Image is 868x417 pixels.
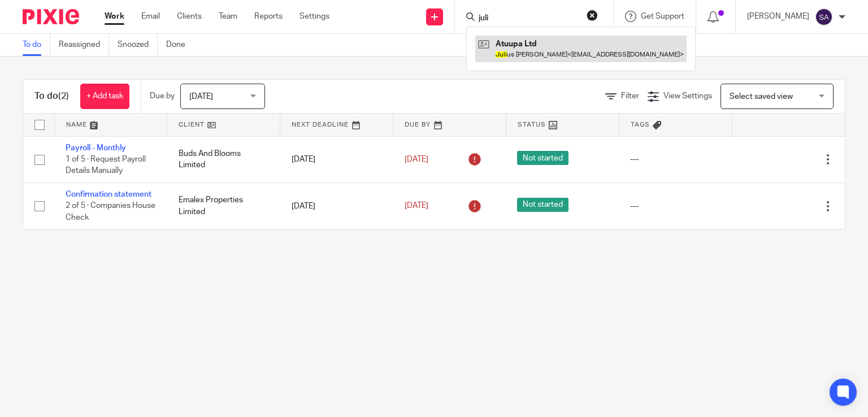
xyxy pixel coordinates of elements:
[300,11,329,22] a: Settings
[517,151,568,165] span: Not started
[478,14,579,24] input: Search
[730,93,793,101] span: Select saved view
[59,34,109,56] a: Reassigned
[219,11,237,22] a: Team
[66,202,155,222] span: 2 of 5 · Companies House Check
[663,92,712,100] span: View Settings
[587,10,598,21] button: Clear
[631,121,650,128] span: Tags
[141,11,160,22] a: Email
[177,11,202,22] a: Clients
[405,155,428,163] span: [DATE]
[630,154,721,165] div: ---
[517,198,568,212] span: Not started
[66,190,151,198] a: Confirmation statement
[167,136,280,183] td: Buds And Blooms Limited
[815,8,833,26] img: svg%3E
[23,34,50,56] a: To do
[641,12,684,20] span: Get Support
[23,9,79,24] img: Pixie
[166,34,194,56] a: Done
[630,201,721,212] div: ---
[280,136,393,183] td: [DATE]
[189,93,213,101] span: [DATE]
[118,34,158,56] a: Snoozed
[150,90,175,102] p: Due by
[34,90,69,102] h1: To do
[58,92,69,101] span: (2)
[254,11,283,22] a: Reports
[747,11,809,22] p: [PERSON_NAME]
[80,84,129,109] a: + Add task
[167,183,280,229] td: Emalex Properties Limited
[621,92,639,100] span: Filter
[66,155,146,175] span: 1 of 5 · Request Payroll Details Manually
[405,202,428,210] span: [DATE]
[105,11,124,22] a: Work
[66,144,126,152] a: Payroll - Monthly
[280,183,393,229] td: [DATE]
